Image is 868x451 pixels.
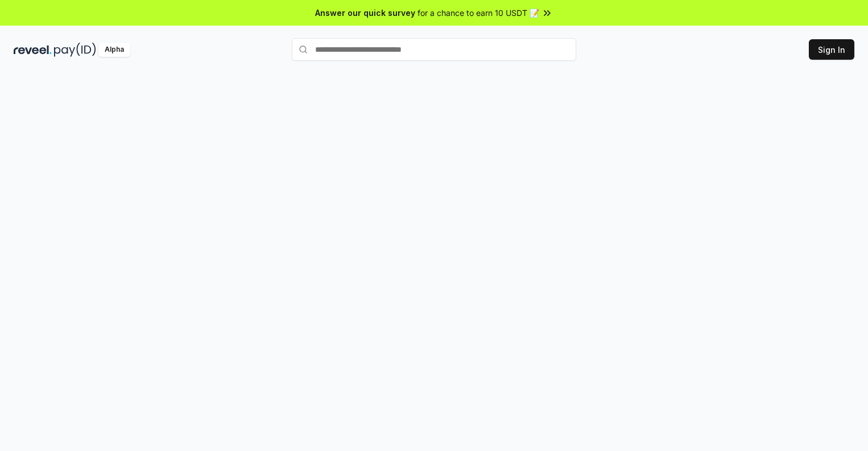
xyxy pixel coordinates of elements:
[809,39,854,60] button: Sign In
[54,43,96,57] img: pay_id
[418,7,539,19] span: for a chance to earn 10 USDT 📝
[14,43,52,57] img: reveel_dark
[315,7,415,19] span: Answer our quick survey
[98,43,130,57] div: Alpha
